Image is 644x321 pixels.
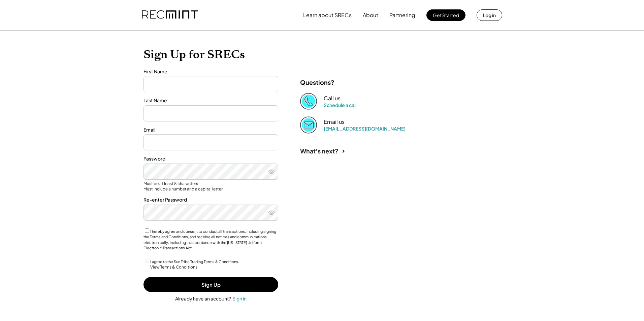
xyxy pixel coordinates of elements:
div: Last Name [143,97,278,104]
div: What's next? [300,147,339,155]
div: Already have an account? [175,295,231,302]
label: I hereby agree and consent to conduct all transactions, including signing the Terms and Condition... [143,229,276,250]
a: Schedule a call [324,102,356,108]
div: Call us [324,95,341,102]
button: Get Started [426,9,465,21]
button: About [363,8,378,22]
button: Sign Up [143,277,278,292]
button: Learn about SRECs [303,8,352,22]
div: Must be at least 8 characters Must include a number and a capital letter [143,181,278,191]
div: Email us [324,118,345,126]
div: View Terms & Conditions [150,264,197,270]
div: Password [143,155,278,162]
a: [EMAIL_ADDRESS][DOMAIN_NAME] [324,126,406,132]
div: Questions? [300,78,334,86]
img: Phone%20copy%403x.png [300,93,317,110]
img: recmint-logotype%403x.png [142,4,198,27]
img: Email%202%403x.png [300,116,317,133]
button: Log in [477,9,502,21]
h1: Sign Up for SRECs [143,47,501,62]
div: First Name [143,68,278,75]
div: Sign in [232,295,247,301]
div: Re-enter Password [143,197,278,203]
div: Email [143,127,278,133]
label: I agree to the Sun Tribe Trading Terms & Conditions. [150,259,239,264]
button: Partnering [389,8,415,22]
